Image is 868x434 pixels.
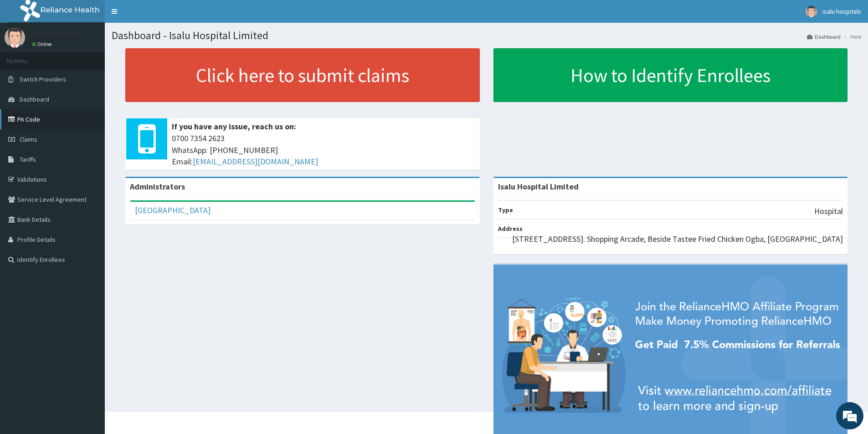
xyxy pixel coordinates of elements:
[5,27,25,48] img: User Image
[130,181,185,192] b: Administrators
[112,30,861,41] h1: Dashboard - Isalu Hospital Limited
[822,7,861,15] span: isalu hospitals
[842,33,861,41] li: Here
[5,249,174,281] textarea: Type your message and hit 'Enter'
[806,6,817,17] img: User Image
[47,51,153,63] div: Chat with us now
[135,205,211,215] a: [GEOGRAPHIC_DATA]
[498,225,523,233] b: Address
[814,205,843,217] p: Hospital
[172,133,475,168] span: 0700 7354 2623 WhatsApp: [PHONE_NUMBER] Email:
[32,41,54,47] a: Online
[20,75,66,83] span: Switch Providers
[17,46,37,68] img: d_794563401_company_1708531726252_794563401
[498,206,513,214] b: Type
[20,135,37,143] span: Claims
[53,115,126,207] span: We're online!
[498,181,579,192] strong: Isalu Hospital Limited
[493,48,848,102] a: How to Identify Enrollees
[149,5,171,26] div: Minimize live chat window
[193,156,318,167] a: [EMAIL_ADDRESS][DOMAIN_NAME]
[20,95,49,103] span: Dashboard
[807,33,841,41] a: Dashboard
[20,155,36,163] span: Tariffs
[32,30,82,38] p: isalu hospitals
[512,233,843,245] p: [STREET_ADDRESS]. Shopping Arcade, Beside Tastee Fried Chicken Ogba, [GEOGRAPHIC_DATA]
[125,48,480,102] a: Click here to submit claims
[172,121,296,132] b: If you have any issue, reach us on:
